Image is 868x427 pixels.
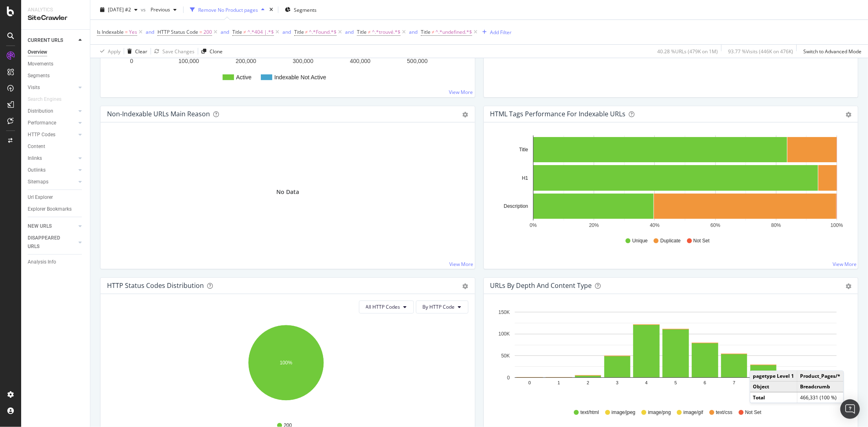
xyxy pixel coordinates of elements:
[28,154,76,163] a: Inlinks
[800,45,861,58] button: Switch to Advanced Mode
[276,188,299,196] div: No Data
[28,48,47,57] div: Overview
[199,28,202,35] span: =
[490,135,848,230] svg: A chart.
[409,28,418,35] div: and
[28,107,76,115] a: Distribution
[135,48,147,54] div: Clear
[243,28,246,35] span: ≠
[28,234,69,251] div: DISAPPEARED URLS
[309,26,337,38] span: ^.*Found.*$
[797,381,844,392] td: Breadcrumb
[280,360,293,366] text: 100%
[28,36,76,45] a: CURRENT URLS
[432,28,435,35] span: ≠
[97,3,141,16] button: [DATE] #2
[28,107,53,115] div: Distribution
[268,6,275,14] div: times
[28,72,84,80] a: Segments
[282,28,291,35] div: and
[28,222,52,231] div: NEW URLS
[28,60,84,68] a: Movements
[210,48,223,54] div: Clone
[463,283,468,289] div: gear
[124,45,147,58] button: Clear
[372,26,400,38] span: ^.*trouvé.*$
[28,234,76,251] a: DISAPPEARED URLS
[107,320,465,414] svg: A chart.
[490,307,848,401] svg: A chart.
[490,110,626,118] div: HTML Tags Performance for Indexable URLs
[28,36,63,45] div: CURRENT URLS
[97,45,120,58] button: Apply
[616,380,618,385] text: 3
[28,83,40,92] div: Visits
[129,26,137,38] span: Yes
[797,392,844,403] td: 466,331 (100 %)
[632,237,648,244] span: Unique
[833,261,857,268] a: View More
[589,222,599,228] text: 20%
[693,237,710,244] span: Not Set
[501,353,509,359] text: 50K
[28,48,84,57] a: Overview
[498,331,509,337] text: 100K
[28,222,76,231] a: NEW URLS
[28,119,56,127] div: Performance
[503,203,528,209] text: Description
[198,45,223,58] button: Clone
[586,380,589,385] text: 2
[407,58,428,64] text: 500,000
[711,222,720,228] text: 60%
[368,28,371,35] span: ≠
[247,26,274,38] span: ^.*404 |.*$
[236,58,256,64] text: 200,000
[28,166,76,174] a: Outlinks
[479,27,512,37] button: Add Filter
[293,58,313,64] text: 300,000
[28,83,76,92] a: Visits
[831,222,843,228] text: 100%
[107,110,210,118] div: Non-Indexable URLs Main Reason
[221,28,229,36] button: and
[274,74,326,81] text: Indexable Not Active
[745,409,761,416] span: Not Set
[359,301,414,314] button: All HTTP Codes
[28,95,70,104] a: Search Engines
[421,28,431,35] span: Title
[157,28,198,35] span: HTTP Status Code
[151,45,195,58] button: Save Changes
[580,409,599,416] span: text/html
[519,147,528,152] text: Title
[198,6,258,13] div: Remove No Product pages
[522,175,528,181] text: H1
[704,380,706,385] text: 6
[797,371,844,381] td: Product_Pages/*
[507,375,510,381] text: 0
[221,28,229,35] div: and
[450,261,474,268] a: View More
[529,222,537,228] text: 0%
[733,380,735,385] text: 7
[125,28,128,35] span: =
[28,142,84,151] a: Content
[350,58,371,64] text: 400,000
[449,89,473,96] a: View More
[345,28,354,36] button: and
[28,258,56,266] div: Analysis Info
[305,28,308,35] span: ≠
[684,409,704,416] span: image/gif
[649,222,659,228] text: 40%
[463,112,468,118] div: gear
[28,95,61,104] div: Search Engines
[282,28,291,36] button: and
[146,28,154,36] button: and
[648,409,671,416] span: image/png
[409,28,418,36] button: and
[645,380,647,385] text: 4
[236,74,251,81] text: Active
[147,6,170,13] span: Previous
